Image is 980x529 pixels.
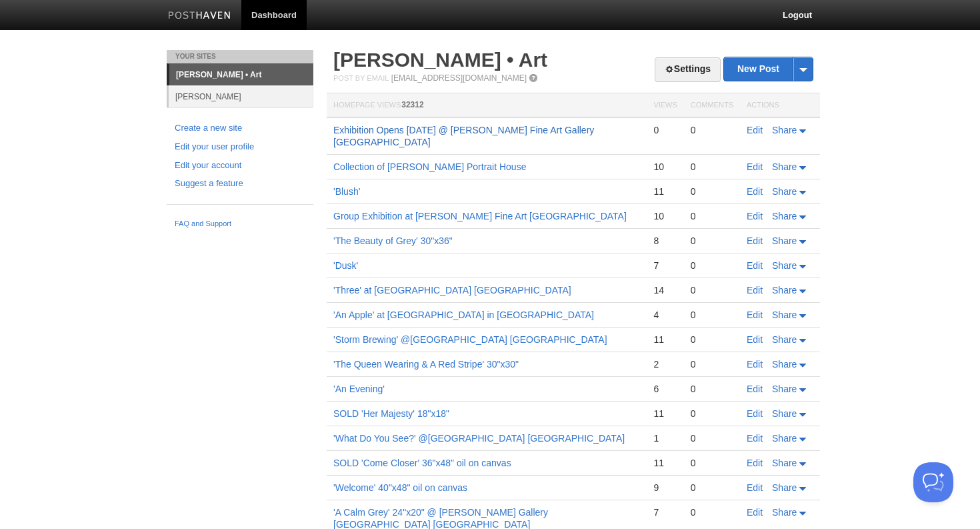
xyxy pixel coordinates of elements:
th: Views [647,93,683,118]
a: 'The Queen Wearing & A Red Stripe' 30"x30" [333,359,519,370]
a: [PERSON_NAME] • Art [169,64,313,85]
div: 10 [653,210,677,222]
a: Settings [655,57,721,82]
a: Exhibition Opens [DATE] @ [PERSON_NAME] Fine Art Gallery [GEOGRAPHIC_DATA] [333,125,594,147]
th: Homepage Views [327,93,647,118]
div: 11 [653,185,677,197]
div: 0 [691,408,733,420]
div: 4 [653,309,677,321]
div: 0 [691,457,733,469]
div: 0 [691,383,733,395]
img: Posthaven-bar [168,11,231,21]
div: 0 [691,210,733,222]
a: Create a new site [175,121,305,135]
a: [PERSON_NAME] [169,85,313,107]
a: [EMAIL_ADDRESS][DOMAIN_NAME] [391,73,527,83]
div: 11 [653,408,677,420]
div: 0 [691,284,733,296]
div: 0 [691,235,733,247]
iframe: Help Scout Beacon - Open [913,462,953,502]
span: Share [772,359,797,370]
span: Post by Email [333,74,389,82]
span: Share [772,285,797,296]
a: Edit [747,211,763,221]
a: New Post [724,57,813,81]
div: 9 [653,482,677,494]
div: 7 [653,506,677,518]
a: 'Welcome' 40"x48" oil on canvas [333,482,467,493]
span: Share [772,211,797,221]
div: 14 [653,284,677,296]
div: 0 [691,432,733,444]
a: 'Dusk' [333,260,358,271]
div: 2 [653,358,677,370]
a: Edit [747,310,763,320]
a: Edit [747,235,763,246]
span: Share [772,482,797,493]
th: Comments [684,93,740,118]
div: 0 [691,161,733,173]
div: 0 [691,124,733,136]
a: Edit [747,482,763,493]
div: 10 [653,161,677,173]
a: 'An Apple' at [GEOGRAPHIC_DATA] in [GEOGRAPHIC_DATA] [333,310,594,320]
span: Share [772,334,797,345]
div: 8 [653,235,677,247]
a: Edit [747,285,763,296]
div: 0 [691,185,733,197]
div: 6 [653,383,677,395]
div: 0 [691,259,733,272]
div: 7 [653,259,677,272]
a: Edit [747,458,763,468]
a: Edit [747,125,763,135]
span: Share [772,161,797,172]
a: 'Storm Brewing' @[GEOGRAPHIC_DATA] [GEOGRAPHIC_DATA] [333,334,607,345]
div: 0 [653,124,677,136]
a: Edit [747,161,763,172]
a: [PERSON_NAME] • Art [333,49,547,71]
li: Your Sites [167,50,313,63]
a: Group Exhibition at [PERSON_NAME] Fine Art [GEOGRAPHIC_DATA] [333,211,627,221]
a: Edit [747,384,763,394]
th: Actions [740,93,820,118]
a: Edit [747,359,763,370]
div: 11 [653,457,677,469]
span: Share [772,433,797,444]
span: Share [772,235,797,246]
a: Collection of [PERSON_NAME] Portrait House [333,161,526,172]
span: Share [772,458,797,468]
a: Edit [747,186,763,197]
div: 0 [691,358,733,370]
span: Share [772,384,797,394]
div: 0 [691,309,733,321]
a: Edit your user profile [175,140,305,154]
span: Share [772,408,797,419]
a: SOLD 'Her Majesty' 18"x18" [333,408,449,419]
a: 'Three' at [GEOGRAPHIC_DATA] [GEOGRAPHIC_DATA] [333,285,571,296]
div: 0 [691,482,733,494]
a: 'Blush' [333,186,360,197]
a: FAQ and Support [175,218,305,230]
span: Share [772,507,797,518]
div: 0 [691,506,733,518]
a: 'What Do You See?' @[GEOGRAPHIC_DATA] [GEOGRAPHIC_DATA] [333,433,625,444]
span: Share [772,260,797,271]
span: Share [772,125,797,135]
a: Edit [747,260,763,271]
a: 'An Evening' [333,384,385,394]
a: Edit [747,433,763,444]
div: 1 [653,432,677,444]
a: Edit [747,507,763,518]
span: 32312 [401,100,423,109]
div: 0 [691,334,733,346]
a: 'The Beauty of Grey' 30"x36" [333,235,453,246]
span: Share [772,186,797,197]
a: Edit your account [175,159,305,173]
a: Suggest a feature [175,177,305,191]
div: 11 [653,334,677,346]
a: SOLD 'Come Closer' 36"x48" oil on canvas [333,458,511,468]
span: Share [772,310,797,320]
a: Edit [747,334,763,345]
a: Edit [747,408,763,419]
